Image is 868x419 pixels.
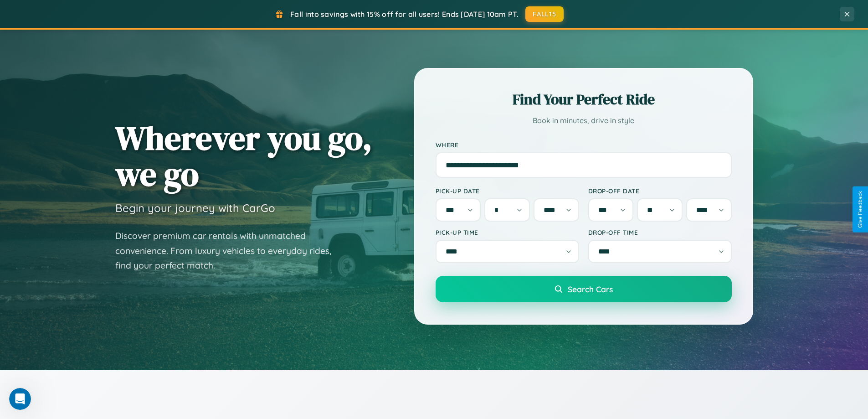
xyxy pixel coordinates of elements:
label: Pick-up Time [436,228,579,236]
h1: Wherever you go, we go [115,120,372,192]
h2: Find Your Perfect Ride [436,89,732,109]
label: Drop-off Date [588,187,732,195]
iframe: Intercom live chat [9,388,31,410]
button: Search Cars [436,276,732,302]
label: Drop-off Time [588,228,732,236]
span: Search Cars [568,284,613,294]
label: Where [436,141,732,149]
button: FALL15 [525,6,564,22]
span: Fall into savings with 15% off for all users! Ends [DATE] 10am PT. [290,10,519,19]
div: Give Feedback [857,191,863,228]
p: Book in minutes, drive in style [436,114,732,127]
p: Discover premium car rentals with unmatched convenience. From luxury vehicles to everyday rides, ... [115,228,343,273]
h3: Begin your journey with CarGo [115,201,275,215]
label: Pick-up Date [436,187,579,195]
